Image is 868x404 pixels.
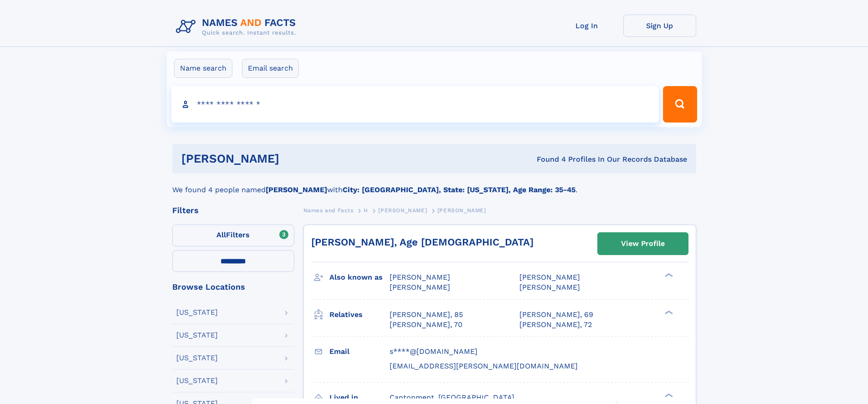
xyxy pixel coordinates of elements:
[242,59,299,78] label: Email search
[519,310,593,320] a: [PERSON_NAME], 69
[329,344,390,359] h3: Email
[598,233,688,255] a: View Profile
[390,273,450,281] span: [PERSON_NAME]
[408,154,687,164] div: Found 4 Profiles In Our Records Database
[176,309,218,316] div: [US_STATE]
[311,236,534,248] a: [PERSON_NAME], Age [DEMOGRAPHIC_DATA]
[172,225,294,246] label: Filters
[266,185,327,194] b: [PERSON_NAME]
[519,320,592,330] a: [PERSON_NAME], 72
[343,185,575,194] b: City: [GEOGRAPHIC_DATA], State: [US_STATE], Age Range: 35-45
[329,270,390,285] h3: Also known as
[171,86,659,123] input: search input
[519,273,580,281] span: [PERSON_NAME]
[364,205,368,216] a: H
[172,15,303,39] img: Logo Names and Facts
[216,230,226,239] span: All
[172,283,294,291] div: Browse Locations
[390,393,514,402] span: Cantonment, [GEOGRAPHIC_DATA]
[519,283,580,291] span: [PERSON_NAME]
[437,207,486,214] span: [PERSON_NAME]
[663,392,673,398] div: ❯
[550,15,623,37] a: Log In
[172,206,294,215] div: Filters
[176,332,218,339] div: [US_STATE]
[174,59,232,78] label: Name search
[176,354,218,362] div: [US_STATE]
[364,207,368,214] span: H
[378,205,427,216] a: [PERSON_NAME]
[176,377,218,384] div: [US_STATE]
[378,207,427,214] span: [PERSON_NAME]
[623,15,696,37] a: Sign Up
[390,283,450,291] span: [PERSON_NAME]
[663,272,673,278] div: ❯
[390,310,463,320] a: [PERSON_NAME], 85
[663,86,697,123] button: Search Button
[329,307,390,322] h3: Relatives
[172,174,696,195] div: We found 4 people named with .
[303,205,354,216] a: Names and Facts
[621,233,665,254] div: View Profile
[663,309,673,315] div: ❯
[390,362,578,370] span: [EMAIL_ADDRESS][PERSON_NAME][DOMAIN_NAME]
[181,153,408,164] h1: [PERSON_NAME]
[390,320,462,330] a: [PERSON_NAME], 70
